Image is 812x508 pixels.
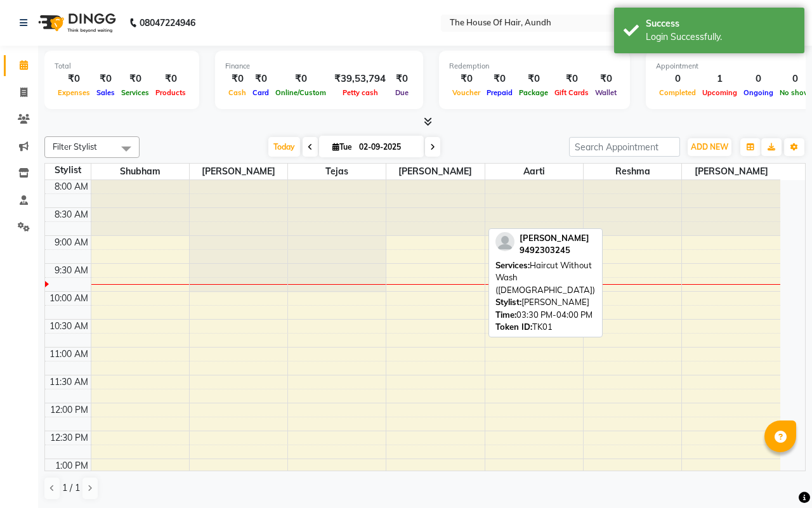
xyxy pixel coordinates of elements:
span: Upcoming [699,88,740,97]
span: Filter Stylist [53,141,97,152]
div: ₹0 [55,72,93,86]
img: logo [32,5,119,41]
div: 12:00 PM [48,403,91,417]
div: ₹0 [483,72,516,86]
span: Haircut Without Wash ([DEMOGRAPHIC_DATA]) [495,260,595,295]
div: 1 [699,72,740,86]
span: Voucher [449,88,483,97]
span: ADD NEW [691,142,728,152]
span: Prepaid [483,88,516,97]
input: 2025-09-02 [355,138,419,157]
div: TK01 [495,321,596,334]
div: Total [55,61,189,72]
span: Completed [656,88,699,97]
div: 11:00 AM [47,348,91,361]
span: Wallet [592,88,620,97]
span: Package [516,88,551,97]
span: Shubham [91,164,189,179]
span: [PERSON_NAME] [386,164,484,179]
span: Sales [93,88,118,97]
div: ₹0 [118,72,152,86]
span: Tue [329,142,355,152]
div: ₹0 [93,72,118,86]
div: ₹0 [551,72,592,86]
span: Products [152,88,189,97]
div: 10:30 AM [47,320,91,333]
iframe: chat widget [759,457,799,495]
div: ₹0 [516,72,551,86]
div: ₹0 [592,72,620,86]
button: ADD NEW [688,138,731,156]
div: ₹0 [249,72,272,86]
div: Finance [225,61,413,72]
div: 9:30 AM [52,264,91,277]
div: 9492303245 [520,244,589,257]
span: [PERSON_NAME] [682,164,780,179]
span: Tejas [288,164,386,179]
span: Services: [495,260,530,270]
div: Login Successfully. [646,30,795,44]
span: Expenses [55,88,93,97]
div: Stylist [45,164,91,177]
span: Today [268,137,300,157]
div: 10:00 AM [47,292,91,305]
div: 11:30 AM [47,375,91,389]
div: 0 [656,72,699,86]
div: 8:30 AM [52,208,91,221]
img: profile [495,232,514,251]
span: 1 / 1 [62,481,80,495]
div: ₹0 [449,72,483,86]
span: Reshma [584,164,681,179]
span: Stylist: [495,297,521,307]
span: Due [392,88,412,97]
b: 08047224946 [140,5,195,41]
div: ₹0 [225,72,249,86]
div: [PERSON_NAME] [495,296,596,309]
span: Gift Cards [551,88,592,97]
div: 8:00 AM [52,180,91,193]
div: 1:00 PM [53,459,91,472]
span: [PERSON_NAME] [520,233,589,243]
span: Ongoing [740,88,776,97]
span: [PERSON_NAME] [190,164,287,179]
div: Success [646,17,795,30]
div: ₹0 [391,72,413,86]
span: Aarti [485,164,583,179]
span: Petty cash [339,88,381,97]
input: Search Appointment [569,137,680,157]
div: 0 [740,72,776,86]
span: Cash [225,88,249,97]
span: Services [118,88,152,97]
div: ₹0 [152,72,189,86]
span: Card [249,88,272,97]
div: 9:00 AM [52,236,91,249]
div: 12:30 PM [48,431,91,445]
span: Online/Custom [272,88,329,97]
div: Redemption [449,61,620,72]
div: ₹0 [272,72,329,86]
span: Token ID: [495,322,532,332]
div: ₹39,53,794 [329,72,391,86]
span: Time: [495,309,516,320]
div: 03:30 PM-04:00 PM [495,309,596,322]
